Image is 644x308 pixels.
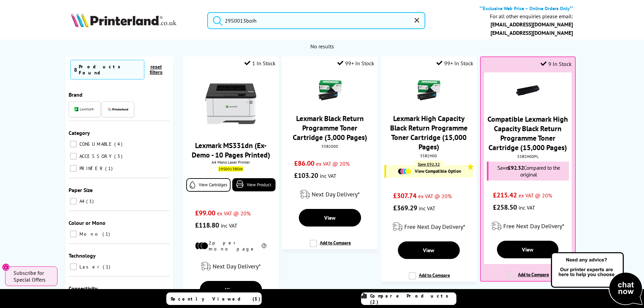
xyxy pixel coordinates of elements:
[493,203,517,212] span: £258.50
[491,29,573,36] a: [EMAIL_ADDRESS][DOMAIN_NAME]
[393,191,416,200] span: £307.74
[69,285,98,292] span: Connectivity
[195,240,266,252] li: 2p per mono page
[105,165,114,171] span: 1
[218,166,243,171] mark: 29S0013BOih
[404,223,465,231] span: Free Next Day Delivery*
[414,161,443,168] div: Save £92.32
[166,292,262,305] a: Recently Viewed (5)
[549,251,644,307] img: Open Live Chat window
[232,178,275,191] a: View Product
[14,269,51,283] span: Subscribe for Special Offers
[192,141,270,160] a: Lexmark MS331dn (Ex-Demo - 10 Pages Printed)
[221,222,237,229] span: inc VAT
[103,264,112,270] span: 1
[186,178,231,192] a: View Cartridges
[484,217,572,236] div: modal_delivery
[195,209,215,217] span: £99.00
[491,21,573,28] a: [EMAIL_ADDRESS][DOMAIN_NAME]
[508,271,549,284] label: Add to Compare
[370,293,456,305] span: Compare Products (2)
[195,221,219,230] span: £118.80
[415,168,461,174] span: View Compatible Option
[71,13,199,29] a: Printerland Logo
[78,153,114,159] span: ACCESSORY
[71,13,176,27] img: Printerland Logo
[74,66,77,73] span: 8
[337,60,374,67] div: 99+ In Stock
[225,286,237,293] span: View
[244,60,276,67] div: 1 In Stock
[486,154,570,159] div: 55B2H00PL
[217,210,251,217] span: ex VAT @ 20%
[519,204,535,211] span: inc VAT
[74,43,570,50] div: No results
[287,144,373,149] div: 55B2000
[310,240,351,253] label: Add to Compare
[78,141,114,147] span: CONSUMABLE
[114,141,124,147] span: 4
[479,5,573,11] b: **Exclusive Web Price – Online Orders Only**
[69,252,96,259] span: Technology
[293,114,367,142] a: Lexmark Black Return Programme Toner Cartridge (3,000 Pages)
[398,241,460,259] a: View
[70,198,77,205] input: A4 1
[519,192,552,199] span: ex VAT @ 20%
[186,160,275,165] span: A4 Mono Laser Printer
[312,190,360,198] span: Next Day Delivery*
[299,209,361,227] a: View
[386,153,472,158] div: 55B2H00
[144,64,168,75] button: reset filters
[114,153,124,159] span: 3
[320,172,336,179] span: inc VAT
[393,204,417,212] span: £369.29
[490,13,573,20] div: For all other enquiries please email:
[78,231,102,237] span: Mono
[70,141,77,147] input: CONSUMABLE 4
[78,264,102,270] span: Laser
[171,296,261,302] span: Recently Viewed (5)
[294,159,314,168] span: £86.00
[70,263,77,270] input: Laser 1
[389,168,470,174] a: View Compatible Option
[503,222,564,230] span: Free Next Day Delivery*
[487,162,569,181] div: Save Compared to the original
[418,193,452,199] span: ex VAT @ 20%
[200,281,262,299] a: View
[74,107,95,111] img: Lexmark
[316,160,350,167] span: ex VAT @ 20%
[78,198,86,204] span: A4
[541,61,572,67] div: 9 In Stock
[79,64,141,76] div: Products Found
[102,231,112,237] span: 1
[213,262,261,270] span: Next Day Delivery*
[497,241,558,258] a: View
[206,78,256,129] img: Lexmark-29S0013-MS331-Front-Small2.jpg
[384,217,473,236] div: modal_delivery
[409,272,450,285] label: Add to Compare
[493,191,517,199] span: £215.42
[398,168,411,174] img: Cartridges
[294,171,318,180] span: £103.20
[186,257,275,276] div: modal_delivery
[417,78,440,102] img: Lexmark-55B2-RP-Black-Toner-Small.png
[318,78,342,102] img: Lexmark-55B2-RP-Black-Toner-Small.png
[324,214,336,221] span: View
[516,79,540,103] img: K18309ZA-small.gif
[2,263,10,271] button: Close
[70,165,77,172] input: PRINTER 1
[70,153,77,160] input: ACCESSORY 3
[508,164,524,171] span: £92.32
[86,198,95,204] span: 1
[78,165,104,171] span: PRINTER
[285,185,374,204] div: modal_delivery
[419,205,435,212] span: inc VAT
[69,187,93,193] span: Paper Size
[69,129,90,136] span: Category
[69,219,105,226] span: Colour or Mono
[361,292,456,305] a: Compare Products (2)
[207,12,425,29] input: Searc
[487,114,568,152] a: Compatible Lexmark High Capacity Black Return Programme Toner Cartridge (15,000 Pages)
